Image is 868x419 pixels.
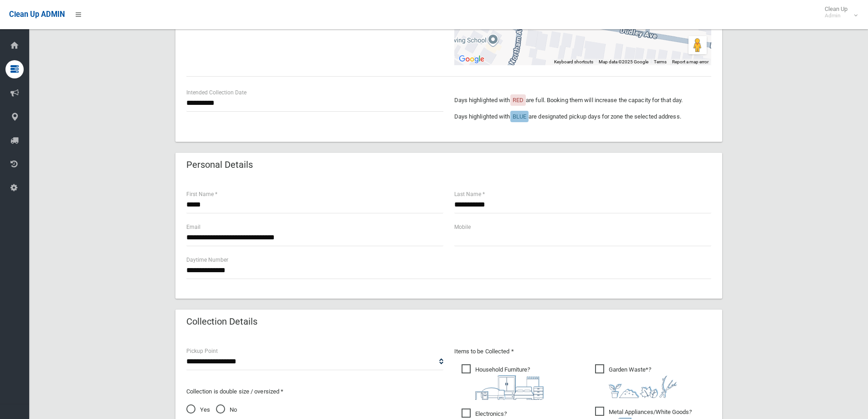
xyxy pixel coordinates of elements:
img: aa9efdbe659d29b613fca23ba79d85cb.png [475,375,544,400]
span: Yes [186,404,210,415]
a: Open this area in Google Maps (opens a new window) [457,53,487,65]
a: Report a map error [672,59,709,64]
span: Garden Waste* [595,364,677,398]
span: Clean Up [820,5,857,19]
span: Household Furniture [462,364,544,400]
span: BLUE [513,113,526,120]
small: Admin [825,12,847,19]
span: RED [513,97,524,103]
span: Clean Up ADMIN [9,10,65,19]
p: Days highlighted with are full. Booking them will increase the capacity for that day. [454,95,711,106]
a: Terms (opens in new tab) [654,59,667,64]
button: Drag Pegman onto the map to open Street View [688,36,707,54]
span: Map data ©2025 Google [599,59,648,64]
img: Google [457,53,487,65]
span: No [216,404,237,415]
i: ? [475,366,544,400]
i: ? [609,366,677,398]
img: 4fd8a5c772b2c999c83690221e5242e0.png [609,375,677,398]
p: Days highlighted with are designated pickup days for zone the selected address. [454,111,711,122]
p: Collection is double size / oversized * [186,386,443,397]
p: Items to be Collected * [454,346,711,357]
header: Personal Details [175,156,264,174]
button: Keyboard shortcuts [554,59,593,65]
header: Collection Details [175,313,268,331]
